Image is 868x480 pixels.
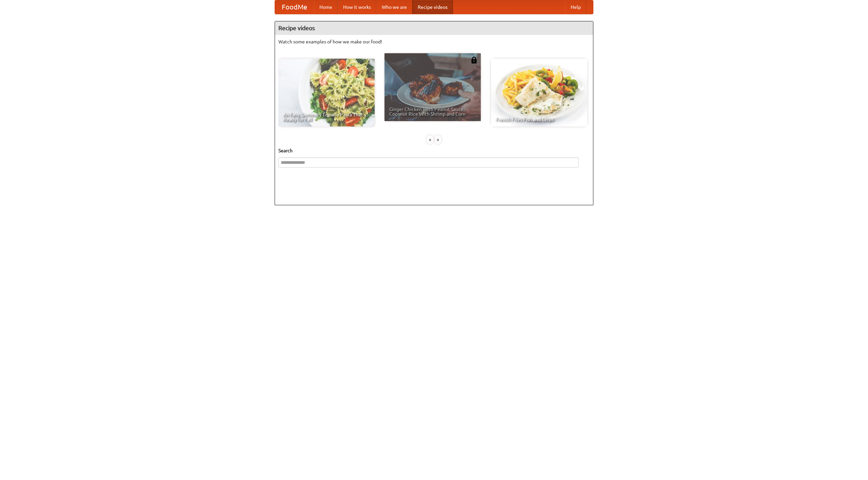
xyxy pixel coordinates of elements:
[412,0,453,14] a: Recipe videos
[427,135,433,144] div: «
[491,59,587,127] a: French Fries Fish and Chips
[278,38,590,45] p: Watch some examples of how we make our food!
[283,112,370,122] span: An Easy, Summery Tomato Pasta That's Ready for Fall
[496,117,583,122] span: French Fries Fish and Chips
[376,0,412,14] a: Who we are
[471,57,477,63] img: 483408.png
[314,0,338,14] a: Home
[278,147,590,154] h5: Search
[565,0,586,14] a: Help
[275,0,314,14] a: FoodMe
[435,135,441,144] div: »
[338,0,376,14] a: How it works
[278,59,375,127] a: An Easy, Summery Tomato Pasta That's Ready for Fall
[275,21,593,35] h4: Recipe videos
